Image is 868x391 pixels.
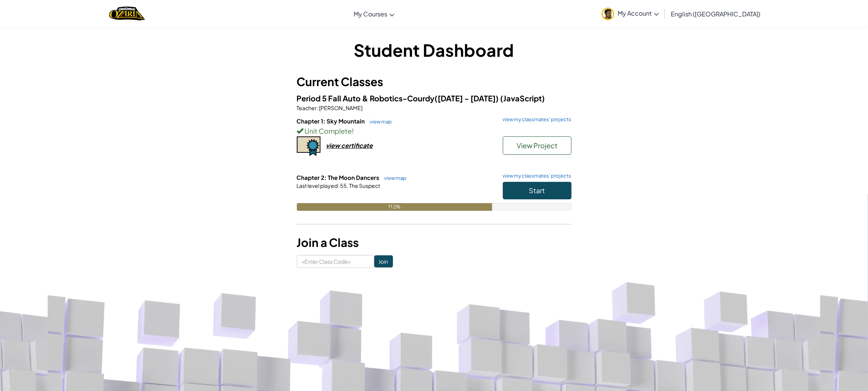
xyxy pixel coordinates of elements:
a: view my classmates' projects [499,173,572,178]
span: Teacher [297,104,317,111]
span: My Account [618,9,659,17]
span: Unit Complete [304,127,352,135]
a: Ozaria by CodeCombat logo [109,6,145,21]
span: The Suspect [349,182,380,189]
span: ! [352,127,354,135]
span: Chapter 1: Sky Mountain [297,117,366,125]
span: 55. [340,182,349,189]
button: View Project [503,136,572,155]
h3: Join a Class [297,234,572,251]
span: (JavaScript) [501,93,545,103]
h3: Current Classes [297,73,572,90]
input: Join [374,255,393,268]
a: view my classmates' projects [499,117,572,122]
img: Home [109,6,145,21]
span: Period 5 Fall Auto & Robotics-Courdy([DATE] - [DATE]) [297,93,501,103]
span: View Project [517,141,557,150]
button: Start [503,182,572,199]
a: view certificate [297,141,373,149]
a: view map [366,119,392,125]
span: Start [529,186,545,195]
span: My Courses [354,10,388,18]
h1: Student Dashboard [297,38,572,62]
a: My Courses [350,3,398,24]
div: 71.2% [297,203,493,211]
div: view certificate [326,141,373,149]
img: avatar [602,8,614,20]
a: English ([GEOGRAPHIC_DATA]) [667,3,765,24]
span: : [338,182,340,189]
span: [PERSON_NAME] [319,104,363,111]
span: English ([GEOGRAPHIC_DATA]) [671,10,761,18]
span: Last level played [297,182,338,189]
a: My Account [598,2,663,26]
span: Chapter 2: The Moon Dancers [297,174,381,181]
input: <Enter Class Code> [297,255,374,268]
img: certificate-icon.png [297,136,320,156]
a: view map [381,175,407,181]
span: : [317,104,319,111]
